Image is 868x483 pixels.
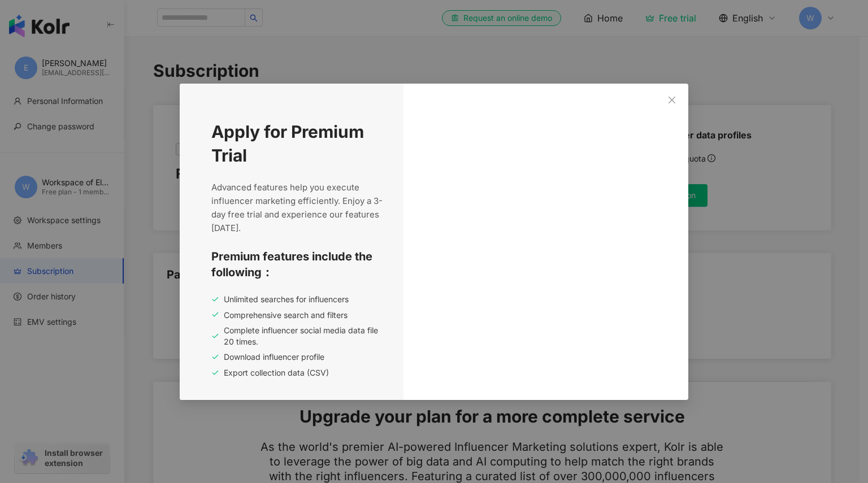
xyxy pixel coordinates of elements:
span: Apply for Premium Trial [211,120,383,167]
div: Download influencer profile [211,351,383,363]
button: Close [661,88,683,111]
div: Comprehensive search and filters [211,309,383,320]
div: Export collection data (CSV) [211,367,383,378]
span: close [667,95,676,104]
div: Complete influencer social media data file 20 times. [211,325,383,347]
span: Premium features include the following： [211,249,383,280]
div: Unlimited searches for influencers [211,294,383,305]
span: Advanced features help you execute influencer marketing efficiently. Enjoy a 3-day free trial and... [211,181,383,235]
